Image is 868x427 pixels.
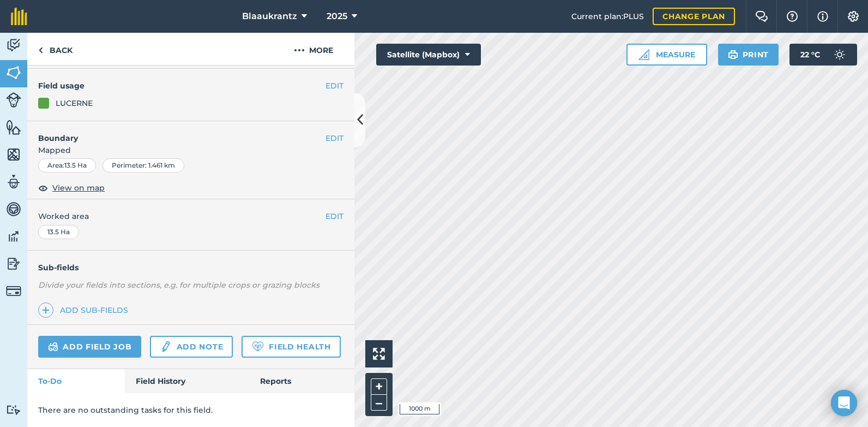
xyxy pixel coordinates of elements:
img: svg+xml;base64,PHN2ZyB4bWxucz0iaHR0cDovL3d3dy53My5vcmcvMjAwMC9zdmciIHdpZHRoPSIxNCIgaGVpZ2h0PSIyNC... [42,304,50,317]
img: fieldmargin Logo [11,8,27,25]
a: Add field job [38,336,141,358]
img: svg+xml;base64,PD94bWwgdmVyc2lvbj0iMS4wIiBlbmNvZGluZz0idXRmLTgiPz4KPCEtLSBHZW5lcmF0b3I6IEFkb2JlIE... [48,340,58,353]
button: EDIT [325,132,343,144]
img: Four arrows, one pointing top left, one top right, one bottom right and the last bottom left [373,348,385,360]
button: EDIT [325,210,343,222]
div: Area : 13.5 Ha [38,158,96,173]
img: svg+xml;base64,PHN2ZyB4bWxucz0iaHR0cDovL3d3dy53My5vcmcvMjAwMC9zdmciIHdpZHRoPSIxOCIgaGVpZ2h0PSIyNC... [38,181,48,194]
span: 22 ° C [800,44,820,66]
div: 13.5 Ha [38,225,79,239]
h4: Field usage [38,80,325,92]
img: svg+xml;base64,PHN2ZyB4bWxucz0iaHR0cDovL3d3dy53My5vcmcvMjAwMC9zdmciIHdpZHRoPSIxNyIgaGVpZ2h0PSIxNy... [817,10,828,23]
a: Add sub-fields [38,303,132,318]
img: A question mark icon [786,11,799,22]
em: Divide your fields into sections, e.g. for multiple crops or grazing blocks [38,280,320,290]
img: svg+xml;base64,PD94bWwgdmVyc2lvbj0iMS4wIiBlbmNvZGluZz0idXRmLTgiPz4KPCEtLSBHZW5lcmF0b3I6IEFkb2JlIE... [6,174,21,190]
img: Two speech bubbles overlapping with the left bubble in the forefront [755,11,768,22]
span: Current plan : PLUS [571,10,644,22]
a: Back [27,33,83,65]
img: svg+xml;base64,PD94bWwgdmVyc2lvbj0iMS4wIiBlbmNvZGluZz0idXRmLTgiPz4KPCEtLSBHZW5lcmF0b3I6IEFkb2JlIE... [6,201,21,217]
img: svg+xml;base64,PD94bWwgdmVyc2lvbj0iMS4wIiBlbmNvZGluZz0idXRmLTgiPz4KPCEtLSBHZW5lcmF0b3I6IEFkb2JlIE... [6,405,21,415]
p: There are no outstanding tasks for this field. [38,404,343,416]
img: svg+xml;base64,PHN2ZyB4bWxucz0iaHR0cDovL3d3dy53My5vcmcvMjAwMC9zdmciIHdpZHRoPSIxOSIgaGVpZ2h0PSIyNC... [728,48,738,61]
img: svg+xml;base64,PD94bWwgdmVyc2lvbj0iMS4wIiBlbmNvZGluZz0idXRmLTgiPz4KPCEtLSBHZW5lcmF0b3I6IEFkb2JlIE... [6,92,21,108]
button: More [273,33,354,65]
img: Ruler icon [638,49,649,60]
span: 2025 [327,10,347,23]
a: Reports [249,369,354,393]
button: – [371,395,387,411]
img: svg+xml;base64,PD94bWwgdmVyc2lvbj0iMS4wIiBlbmNvZGluZz0idXRmLTgiPz4KPCEtLSBHZW5lcmF0b3I6IEFkb2JlIE... [6,283,21,299]
img: svg+xml;base64,PHN2ZyB4bWxucz0iaHR0cDovL3d3dy53My5vcmcvMjAwMC9zdmciIHdpZHRoPSI1NiIgaGVpZ2h0PSI2MC... [6,119,21,135]
img: svg+xml;base64,PD94bWwgdmVyc2lvbj0iMS4wIiBlbmNvZGluZz0idXRmLTgiPz4KPCEtLSBHZW5lcmF0b3I6IEFkb2JlIE... [6,37,21,54]
button: 22 °C [789,44,857,66]
button: View on map [38,181,105,194]
div: LUCERNE [56,97,93,109]
img: svg+xml;base64,PHN2ZyB4bWxucz0iaHR0cDovL3d3dy53My5vcmcvMjAwMC9zdmciIHdpZHRoPSI1NiIgaGVpZ2h0PSI2MC... [6,146,21,163]
a: Add note [150,336,233,358]
img: svg+xml;base64,PHN2ZyB4bWxucz0iaHR0cDovL3d3dy53My5vcmcvMjAwMC9zdmciIHdpZHRoPSI1NiIgaGVpZ2h0PSI2MC... [6,64,21,81]
span: Worked area [38,210,343,222]
a: Change plan [653,8,735,25]
button: + [371,378,387,395]
div: Open Intercom Messenger [831,390,857,416]
button: Measure [626,44,707,66]
a: Field Health [242,336,340,358]
a: To-Do [27,369,125,393]
img: svg+xml;base64,PD94bWwgdmVyc2lvbj0iMS4wIiBlbmNvZGluZz0idXRmLTgiPz4KPCEtLSBHZW5lcmF0b3I6IEFkb2JlIE... [6,228,21,245]
img: svg+xml;base64,PD94bWwgdmVyc2lvbj0iMS4wIiBlbmNvZGluZz0idXRmLTgiPz4KPCEtLSBHZW5lcmF0b3I6IEFkb2JlIE... [160,340,172,353]
h4: Sub-fields [27,262,354,274]
div: Perimeter : 1.461 km [103,158,184,173]
h4: Boundary [27,121,325,144]
button: Satellite (Mapbox) [376,44,481,66]
img: A cog icon [847,11,860,22]
img: svg+xml;base64,PD94bWwgdmVyc2lvbj0iMS4wIiBlbmNvZGluZz0idXRmLTgiPz4KPCEtLSBHZW5lcmF0b3I6IEFkb2JlIE... [829,44,851,66]
img: svg+xml;base64,PHN2ZyB4bWxucz0iaHR0cDovL3d3dy53My5vcmcvMjAwMC9zdmciIHdpZHRoPSIyMCIgaGVpZ2h0PSIyNC... [294,44,305,57]
img: svg+xml;base64,PD94bWwgdmVyc2lvbj0iMS4wIiBlbmNvZGluZz0idXRmLTgiPz4KPCEtLSBHZW5lcmF0b3I6IEFkb2JlIE... [6,256,21,272]
span: View on map [52,182,105,194]
button: Print [718,44,779,66]
a: Field History [125,369,249,393]
span: Mapped [27,144,354,156]
img: svg+xml;base64,PHN2ZyB4bWxucz0iaHR0cDovL3d3dy53My5vcmcvMjAwMC9zdmciIHdpZHRoPSI5IiBoZWlnaHQ9IjI0Ii... [38,44,43,57]
span: Blaaukrantz [242,10,297,23]
button: EDIT [325,80,343,92]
